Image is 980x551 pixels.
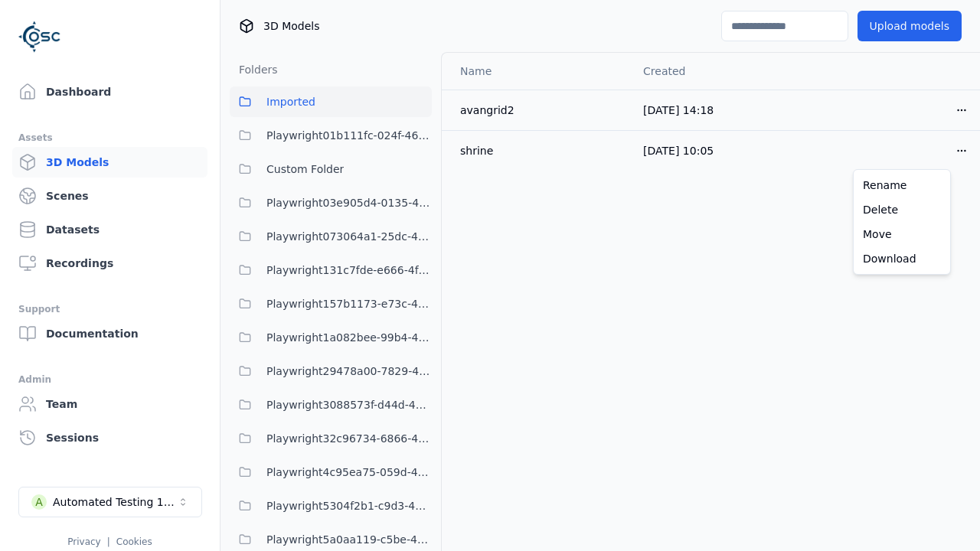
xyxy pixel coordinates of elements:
[857,173,947,197] a: Rename
[857,197,947,222] a: Delete
[857,222,947,246] a: Move
[857,246,947,271] a: Download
